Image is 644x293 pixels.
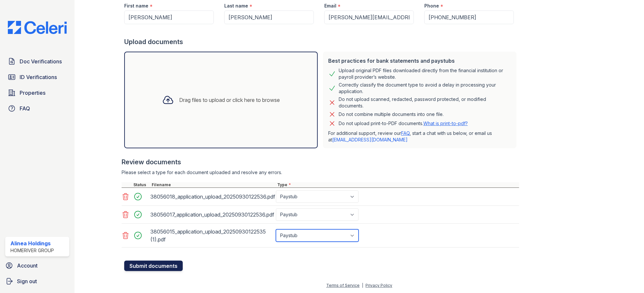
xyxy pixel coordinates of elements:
a: FAQ [401,130,410,136]
a: ID Verifications [5,71,69,84]
label: First name [124,3,148,9]
div: Status [132,182,150,187]
div: HomeRiver Group [10,247,54,254]
a: What is print-to-pdf? [423,121,468,126]
button: Submit documents [124,261,183,271]
p: For additional support, review our , start a chat with us below, or email us at [328,130,511,143]
a: [EMAIL_ADDRESS][DOMAIN_NAME] [332,137,408,142]
a: Properties [5,86,69,99]
div: Type [276,182,519,187]
a: Account [3,259,72,272]
div: Filename [150,182,276,187]
a: Privacy Policy [365,283,392,288]
div: 38056018_application_upload_20250930122536.pdf [150,191,273,202]
img: CE_Logo_Blue-a8612792a0a2168367f1c8372b55b34899dd931a85d93a1a3d3e32e68fde9ad4.png [3,21,72,34]
span: Properties [20,89,45,97]
div: Upload original PDF files downloaded directly from the financial institution or payroll provider’... [339,67,511,80]
div: Please select a type for each document uploaded and resolve any errors. [122,169,519,176]
div: 38056015_application_upload_20250930122535 (1).pdf [150,226,273,245]
label: Last name [224,3,248,9]
div: Upload documents [124,37,519,46]
a: Doc Verifications [5,55,69,68]
div: Do not combine multiple documents into one file. [339,110,444,118]
p: Do not upload print-to-PDF documents. [339,120,468,127]
div: Do not upload scanned, redacted, password protected, or modified documents. [339,96,511,109]
span: Sign out [17,277,37,285]
span: Doc Verifications [20,57,62,65]
div: | [362,283,363,288]
div: Correctly classify the document type to avoid a delay in processing your application. [339,82,511,95]
div: Review documents [122,157,519,167]
a: Sign out [3,275,72,288]
label: Email [324,3,336,9]
a: Terms of Service [326,283,360,288]
span: Account [17,262,38,269]
div: Best practices for bank statements and paystubs [328,57,511,65]
span: ID Verifications [20,73,57,81]
div: 38056017_application_upload_20250930122536.pdf [150,209,273,220]
div: Drag files to upload or click here to browse [179,96,280,104]
a: FAQ [5,102,69,115]
label: Phone [424,3,439,9]
div: Alinea Holdings [10,239,54,247]
span: FAQ [20,105,30,112]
